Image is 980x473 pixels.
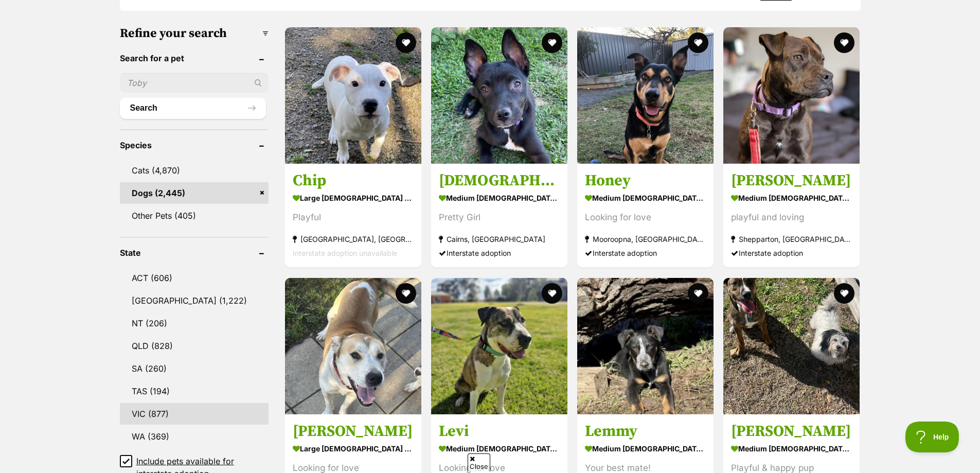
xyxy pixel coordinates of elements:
[120,335,269,357] a: QLD (828)
[396,283,416,304] button: favourite
[431,164,567,268] a: [DEMOGRAPHIC_DATA] medium [DEMOGRAPHIC_DATA] Dog Pretty Girl Cairns, [GEOGRAPHIC_DATA] Interstate...
[293,211,414,225] div: Playful
[293,422,414,441] h3: [PERSON_NAME]
[120,160,269,181] a: Cats (4,870)
[585,171,706,191] h3: Honey
[834,283,854,304] button: favourite
[834,32,854,53] button: favourite
[120,403,269,425] a: VIC (877)
[120,267,269,289] a: ACT (606)
[905,422,959,452] iframe: Help Scout Beacon - Open
[731,422,852,441] h3: [PERSON_NAME]
[688,283,708,304] button: favourite
[542,283,562,304] button: favourite
[439,422,560,441] h3: Levi
[731,171,852,191] h3: [PERSON_NAME]
[731,191,852,206] strong: medium [DEMOGRAPHIC_DATA] Dog
[731,247,852,260] div: Interstate adoption
[585,233,706,247] strong: Mooroopna, [GEOGRAPHIC_DATA]
[120,141,269,150] header: Species
[120,358,269,379] a: SA (260)
[577,164,714,268] a: Honey medium [DEMOGRAPHIC_DATA] Dog Looking for love Mooroopna, [GEOGRAPHIC_DATA] Interstate adop...
[431,278,567,414] img: Levi - Staffordshire Bull Terrier x Boxer Dog
[293,441,414,456] strong: large [DEMOGRAPHIC_DATA] Dog
[585,191,706,206] strong: medium [DEMOGRAPHIC_DATA] Dog
[285,278,421,414] img: Parker - Labrador Retriever x Mastiff Dog
[585,422,706,441] h3: Lemmy
[731,233,852,247] strong: Shepparton, [GEOGRAPHIC_DATA]
[731,441,852,456] strong: medium [DEMOGRAPHIC_DATA] Dog
[542,32,562,53] button: favourite
[120,182,269,204] a: Dogs (2,445)
[431,27,567,164] img: Vain - Australian Kelpie Dog
[120,205,269,226] a: Other Pets (405)
[723,27,860,164] img: Audrey - Staffordshire Bull Terrier Dog
[120,73,269,93] input: Toby
[120,54,269,63] header: Search for a pet
[585,247,706,260] div: Interstate adoption
[120,26,269,41] h3: Refine your search
[396,32,416,53] button: favourite
[293,171,414,191] h3: Chip
[439,233,560,247] strong: Cairns, [GEOGRAPHIC_DATA]
[439,211,560,225] div: Pretty Girl
[285,27,421,164] img: Chip - Bull Arab Dog
[120,312,269,334] a: NT (206)
[439,247,560,260] div: Interstate adoption
[688,32,708,53] button: favourite
[731,211,852,225] div: playful and loving
[577,278,714,414] img: Lemmy - Australian Cattle Dog
[293,233,414,247] strong: [GEOGRAPHIC_DATA], [GEOGRAPHIC_DATA]
[577,27,714,164] img: Honey - Australian Kelpie Dog
[120,380,269,402] a: TAS (194)
[585,441,706,456] strong: medium [DEMOGRAPHIC_DATA] Dog
[120,98,266,118] button: Search
[439,171,560,191] h3: [DEMOGRAPHIC_DATA]
[468,453,490,471] span: Close
[439,191,560,206] strong: medium [DEMOGRAPHIC_DATA] Dog
[439,441,560,456] strong: medium [DEMOGRAPHIC_DATA] Dog
[120,248,269,257] header: State
[120,290,269,311] a: [GEOGRAPHIC_DATA] (1,222)
[585,211,706,225] div: Looking for love
[293,191,414,206] strong: large [DEMOGRAPHIC_DATA] Dog
[293,249,397,258] span: Interstate adoption unavailable
[120,426,269,447] a: WA (369)
[285,164,421,268] a: Chip large [DEMOGRAPHIC_DATA] Dog Playful [GEOGRAPHIC_DATA], [GEOGRAPHIC_DATA] Interstate adoptio...
[723,278,860,414] img: Ralph - Rhodesian Ridgeback Dog
[723,164,860,268] a: [PERSON_NAME] medium [DEMOGRAPHIC_DATA] Dog playful and loving Shepparton, [GEOGRAPHIC_DATA] Inte...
